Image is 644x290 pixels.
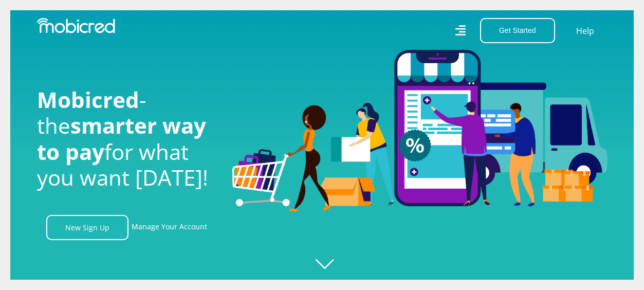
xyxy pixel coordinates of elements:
[37,85,139,114] span: Mobicred
[37,18,115,33] img: Mobicred
[232,50,608,212] img: Welcome to Mobicred
[37,111,206,166] span: smarter way to pay
[480,18,555,43] button: Get Started
[46,215,128,240] a: New Sign Up
[132,215,207,240] a: Manage Your Account
[37,87,217,191] h1: - the for what you want [DATE]!
[576,24,595,38] a: Help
